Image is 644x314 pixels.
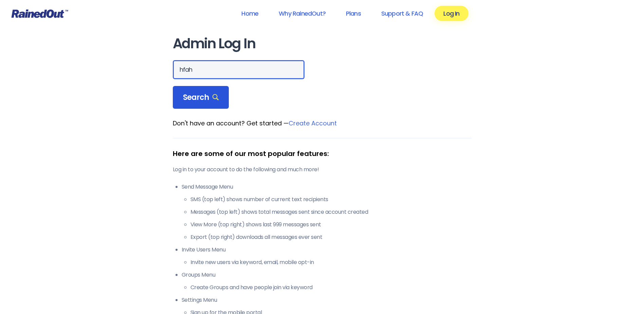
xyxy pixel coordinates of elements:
li: Export (top right) downloads all messages ever sent [190,233,472,241]
a: Log In [435,6,468,21]
a: Create Account [289,119,337,127]
div: Search [173,86,229,109]
a: Why RainedOut? [270,6,334,21]
li: View More (top right) shows last 999 messages sent [190,221,472,229]
a: Home [233,6,267,21]
input: Search Orgs… [173,60,305,79]
li: SMS (top left) shows number of current text recipients [190,195,472,204]
li: Invite Users Menu [182,246,472,266]
li: Send Message Menu [182,183,472,241]
li: Create Groups and have people join via keyword [190,283,472,292]
p: Log in to your account to do the following and much more! [173,165,472,174]
h1: Admin Log In [173,36,472,51]
span: Search [183,93,219,102]
li: Groups Menu [182,271,472,292]
li: Invite new users via keyword, email, mobile opt-in [190,258,472,266]
a: Support & FAQ [372,6,432,21]
a: Plans [337,6,370,21]
li: Messages (top left) shows total messages sent since account created [190,208,472,216]
div: Here are some of our most popular features: [173,149,472,159]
